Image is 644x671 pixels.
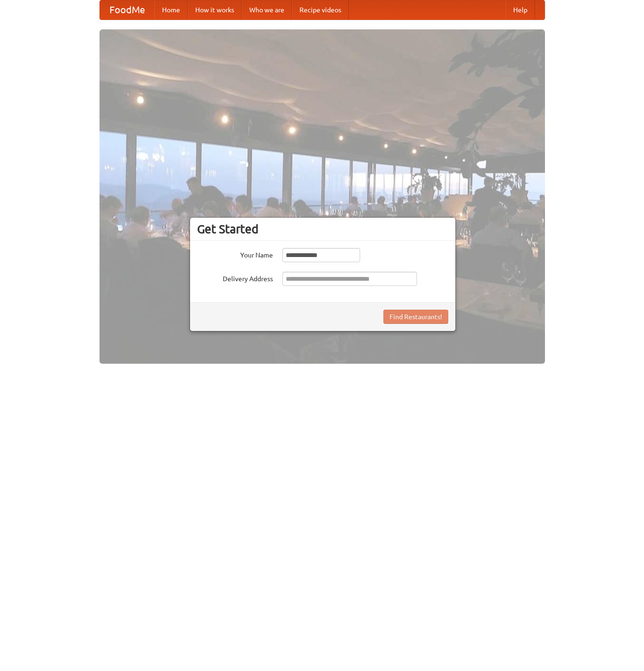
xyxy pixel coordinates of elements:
[197,222,448,236] h3: Get Started
[100,0,154,19] a: FoodMe
[292,0,349,19] a: Recipe videos
[197,248,273,260] label: Your Name
[188,0,242,19] a: How it works
[506,0,535,19] a: Help
[197,272,273,284] label: Delivery Address
[242,0,292,19] a: Who we are
[383,310,448,324] button: Find Restaurants!
[154,0,188,19] a: Home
